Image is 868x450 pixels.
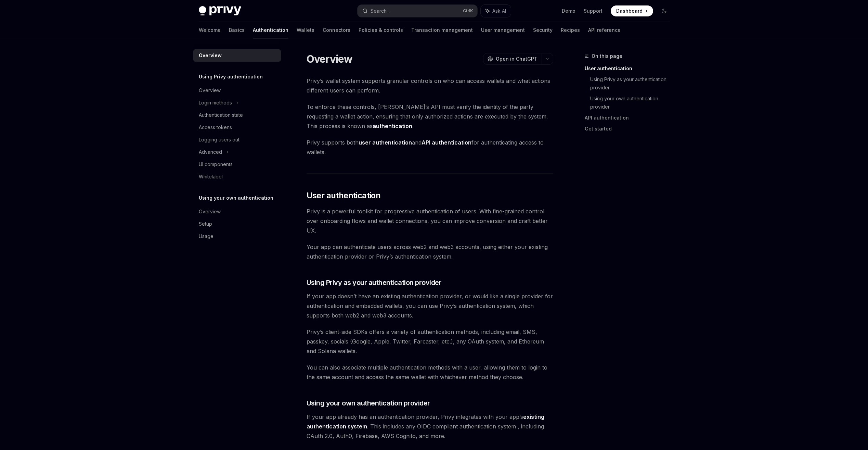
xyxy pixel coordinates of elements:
[199,51,222,60] div: Overview
[193,205,281,218] a: Overview
[307,207,553,235] span: Privy is a powerful toolkit for progressive authentication of users. With fine-grained control ov...
[307,138,553,157] span: Privy supports both and for authenticating access to wallets.
[422,139,471,146] strong: API authentication
[199,173,223,181] div: Whitelabel
[659,5,670,16] button: Toggle dark mode
[307,398,430,408] span: Using your own authentication provider
[307,242,553,261] span: Your app can authenticate users across web2 and web3 accounts, using either your existing authent...
[483,53,542,65] button: Open in ChatGPT
[371,7,390,15] div: Search...
[307,363,553,382] span: You can also associate multiple authentication methods with a user, allowing them to login to the...
[359,22,403,38] a: Policies & controls
[616,8,643,14] span: Dashboard
[199,232,213,240] div: Usage
[199,208,221,216] div: Overview
[199,111,243,119] div: Authentication state
[229,22,245,38] a: Basics
[307,53,353,65] h1: Overview
[193,121,281,134] a: Access tokens
[590,74,675,93] a: Using Privy as your authentication provider
[307,190,381,201] span: User authentication
[411,22,473,38] a: Transaction management
[199,148,222,156] div: Advanced
[307,102,553,131] span: To enforce these controls, [PERSON_NAME]’s API must verify the identity of the party requesting a...
[193,218,281,230] a: Setup
[193,109,281,121] a: Authentication state
[588,22,621,38] a: API reference
[199,136,239,144] div: Logging users out
[199,73,263,81] h5: Using Privy authentication
[584,8,603,14] a: Support
[585,63,675,74] a: User authentication
[307,76,553,95] span: Privy’s wallet system supports granular controls on who can access wallets and what actions diffe...
[533,22,553,38] a: Security
[585,112,675,123] a: API authentication
[199,6,241,16] img: dark logo
[481,5,511,17] button: Ask AI
[481,22,525,38] a: User management
[358,5,477,17] button: Search...CtrlK
[193,134,281,146] a: Logging users out
[199,22,221,38] a: Welcome
[592,52,622,60] span: On this page
[193,230,281,242] a: Usage
[193,84,281,97] a: Overview
[373,123,412,129] strong: authentication
[562,8,575,14] a: Demo
[496,55,537,62] span: Open in ChatGPT
[307,327,553,356] span: Privy’s client-side SDKs offers a variety of authentication methods, including email, SMS, passke...
[199,123,232,132] div: Access tokens
[463,8,473,14] span: Ctrl K
[193,49,281,62] a: Overview
[193,171,281,183] a: Whitelabel
[359,139,412,146] strong: user authentication
[199,194,273,202] h5: Using your own authentication
[199,86,221,95] div: Overview
[307,291,553,320] span: If your app doesn’t have an existing authentication provider, or would like a single provider for...
[561,22,580,38] a: Recipes
[307,278,442,287] span: Using Privy as your authentication provider
[307,412,553,441] span: If your app already has an authentication provider, Privy integrates with your app’s . This inclu...
[199,99,232,107] div: Login methods
[611,5,653,16] a: Dashboard
[323,22,350,38] a: Connectors
[253,22,288,38] a: Authentication
[199,220,212,228] div: Setup
[193,158,281,171] a: UI components
[492,8,506,14] span: Ask AI
[585,123,675,134] a: Get started
[590,93,675,112] a: Using your own authentication provider
[297,22,314,38] a: Wallets
[199,160,233,168] div: UI components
